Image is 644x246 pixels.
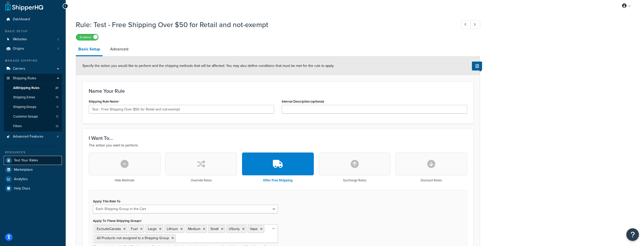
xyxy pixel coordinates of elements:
[55,86,58,90] span: 21
[282,100,324,103] label: Internal Description (optional)
[14,186,30,191] span: Help Docs
[13,76,36,81] span: Shipping Rules
[4,74,62,131] li: Shipping Rules
[82,63,334,68] span: Specify the action you would like to perform and the shipping methods that will be affected. You ...
[89,142,467,148] p: The action you want to perform.
[4,29,62,33] div: Basic Setup
[4,15,62,24] a: Dashboard
[4,44,62,53] li: Origins
[4,83,62,93] a: AllShipping Rules21
[13,37,27,42] span: Websites
[4,59,62,63] div: Manage Shipping
[4,132,62,141] li: Advanced Features
[97,235,169,241] span: All Products not assigned to a Shipping Group
[58,37,59,42] span: 1
[167,226,178,232] span: Lithium
[421,179,442,182] h3: Discount Rates
[4,35,62,44] li: Websites
[13,115,38,119] span: Customer Groups
[4,122,62,131] li: Filters
[58,47,59,51] span: 1
[56,124,58,128] span: 10
[13,95,35,100] span: Shipping Zones
[4,93,62,102] li: Shipping Zones
[115,179,134,182] h3: Hide Methods
[4,102,62,112] a: Shipping Groups11
[4,74,62,83] a: Shipping Rules
[4,150,62,155] div: Resources
[4,44,62,53] a: Origins1
[472,62,482,70] button: Show Help Docs
[13,67,25,71] span: Carriers
[89,135,467,141] h3: I Want To...
[4,35,62,44] a: Websites1
[56,95,58,100] span: 19
[89,100,120,104] label: Shipping Rule Name
[191,179,212,182] h3: Override Rates
[108,43,131,55] a: Advanced
[4,112,62,121] a: Customer Groups17
[93,219,142,223] label: Apply To These Shipping Groups
[14,168,33,172] span: Marketplace
[148,226,157,232] span: Large
[76,34,98,40] label: Enabled
[250,226,258,232] span: Vape
[4,122,62,131] a: Filters10
[4,165,62,174] a: Marketplace
[470,21,480,29] a: Next Record
[14,158,38,163] span: Test Your Rates
[97,226,121,232] span: ExcludeCanada
[13,47,24,51] span: Origins
[263,179,293,182] h3: Offer Free Shipping
[13,135,43,139] span: Advanced Features
[76,43,103,56] a: Basic Setup
[4,64,62,73] a: Carriers
[626,228,639,241] button: Open Resource Center
[57,135,59,139] span: 4
[210,226,219,232] span: Small
[4,132,62,141] a: Advanced Features4
[4,93,62,102] a: Shipping Zones19
[13,124,22,128] span: Filters
[76,20,452,30] h1: Rule: Test - Free Shipping Over $50 for Retail and not-exempt
[56,115,58,119] span: 17
[13,17,30,22] span: Dashboard
[4,102,62,112] li: Shipping Groups
[131,226,138,232] span: Fuel
[343,179,366,182] h3: Surcharge Rates
[89,88,467,94] h3: Name Your Rule
[4,156,62,165] a: Test Your Rates
[13,105,36,109] span: Shipping Groups
[93,199,120,203] label: Apply This Rate To
[229,226,240,232] span: USonly
[56,105,58,109] span: 11
[4,184,62,193] a: Help Docs
[13,86,39,90] span: All Shipping Rules
[14,177,28,181] span: Analytics
[188,226,200,232] span: Medium
[4,112,62,121] li: Customer Groups
[461,21,471,29] a: Previous Record
[4,175,62,184] a: Analytics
